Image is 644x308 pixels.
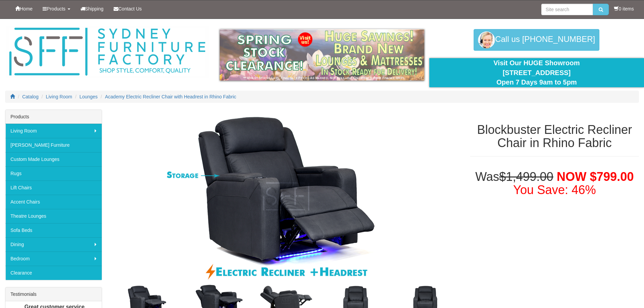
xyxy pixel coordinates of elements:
input: Site search [541,4,593,15]
a: Lounges [79,94,98,99]
a: Dining [5,237,102,252]
a: Lift Chairs [5,181,102,195]
span: Products [47,6,65,11]
a: Catalog [22,94,39,99]
a: Bedroom [5,252,102,266]
a: Shipping [75,0,109,17]
a: Accent Chairs [5,195,102,209]
h1: Blockbuster Electric Recliner Chair in Rhino Fabric [470,123,639,150]
img: spring-sale.gif [220,29,424,80]
li: 0 items [614,5,634,12]
a: Products [38,0,75,17]
a: Theatre Lounges [5,209,102,223]
a: Academy Electric Recliner Chair with Headrest in Rhino Fabric [105,94,236,99]
img: Sydney Furniture Factory [6,26,209,78]
a: Sofa Beds [5,223,102,237]
font: You Save: 46% [513,183,596,197]
span: NOW $799.00 [557,170,634,184]
span: Shipping [85,6,104,11]
a: Living Room [46,94,72,99]
del: $1,499.00 [499,170,553,184]
span: Contact Us [118,6,142,11]
a: Home [10,0,38,17]
a: [PERSON_NAME] Furniture [5,138,102,152]
a: Contact Us [109,0,147,17]
div: Testimonials [5,287,102,301]
a: Clearance [5,266,102,280]
h1: Was [470,170,639,197]
div: Visit Our HUGE Showroom [STREET_ADDRESS] Open 7 Days 9am to 5pm [434,58,639,87]
a: Custom Made Lounges [5,152,102,166]
a: Living Room [5,124,102,138]
div: Products [5,110,102,124]
a: Rugs [5,166,102,181]
span: Home [20,6,32,11]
